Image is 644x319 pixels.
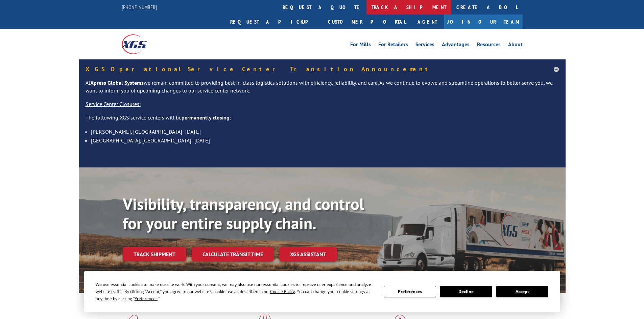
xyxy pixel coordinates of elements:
[350,42,371,49] a: For Mills
[378,42,408,49] a: For Retailers
[384,286,436,297] button: Preferences
[415,42,434,49] a: Services
[182,114,230,121] strong: permanently closing
[91,127,559,136] li: [PERSON_NAME], [GEOGRAPHIC_DATA]- [DATE]
[508,42,523,49] a: About
[440,286,492,297] button: Decline
[86,66,559,72] h5: XGS Operational Service Center Transition Announcement
[86,79,559,101] p: At we remain committed to providing best-in-class logistics solutions with efficiency, reliabilit...
[270,289,295,294] span: Cookie Policy
[91,136,559,145] li: [GEOGRAPHIC_DATA], [GEOGRAPHIC_DATA]- [DATE]
[90,79,144,86] strong: Xpress Global Systems
[96,281,376,302] div: We use essential cookies to make our site work. With your consent, we may also use non-essential ...
[323,15,411,29] a: Customer Portal
[84,271,560,312] div: Cookie Consent Prompt
[135,296,158,301] span: Preferences
[192,247,274,262] a: Calculate transit time
[477,42,501,49] a: Resources
[411,15,444,29] a: Agent
[279,247,337,262] a: XGS ASSISTANT
[496,286,548,297] button: Accept
[123,193,364,234] b: Visibility, transparency, and control for your entire supply chain.
[123,247,186,261] a: Track shipment
[442,42,470,49] a: Advantages
[86,101,141,107] u: Service Center Closures:
[86,114,559,127] p: The following XGS service centers will be :
[444,15,523,29] a: Join Our Team
[122,4,157,10] a: [PHONE_NUMBER]
[225,15,323,29] a: Request a pickup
